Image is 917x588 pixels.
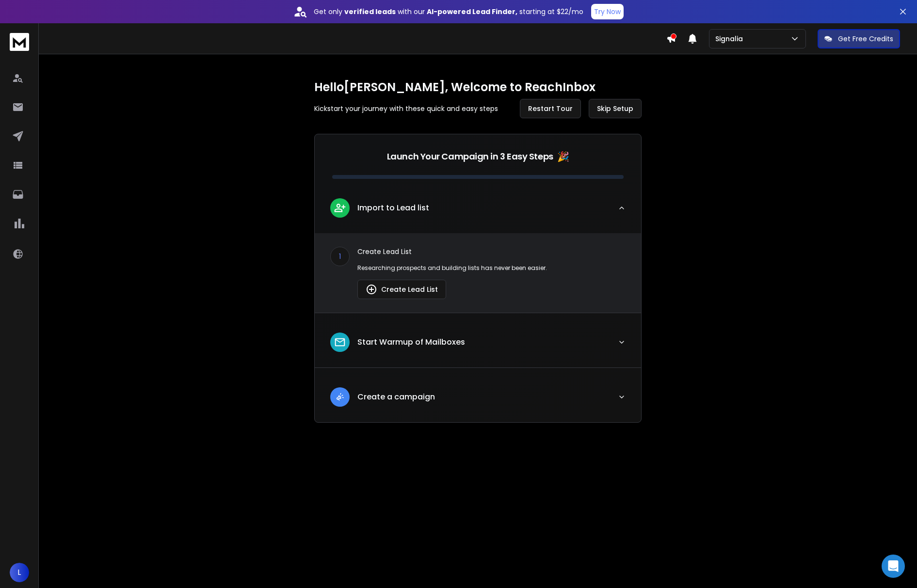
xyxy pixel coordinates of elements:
[594,7,621,16] p: Try Now
[520,99,581,118] button: Restart Tour
[357,336,465,348] p: Start Warmup of Mailboxes
[334,336,346,349] img: lead
[557,150,569,163] span: 🎉
[366,284,377,295] img: lead
[315,233,641,313] div: leadImport to Lead list
[314,79,642,95] h1: Hello [PERSON_NAME] , Welcome to ReachInbox
[10,33,29,51] img: logo
[314,7,583,16] p: Get only with our starting at $22/mo
[357,391,435,403] p: Create a campaign
[330,247,350,266] div: 1
[314,104,498,113] p: Kickstart your journey with these quick and easy steps
[818,29,900,48] button: Get Free Credits
[357,280,446,299] button: Create Lead List
[838,34,893,44] p: Get Free Credits
[334,202,346,214] img: lead
[882,555,905,578] div: Open Intercom Messenger
[344,7,396,16] strong: verified leads
[387,150,553,163] p: Launch Your Campaign in 3 Easy Steps
[315,191,641,233] button: leadImport to Lead list
[357,202,429,214] p: Import to Lead list
[591,4,624,19] button: Try Now
[597,104,633,113] span: Skip Setup
[334,391,346,403] img: lead
[357,247,626,256] p: Create Lead List
[10,563,29,582] button: L
[357,264,626,272] p: Researching prospects and building lists has never been easier.
[715,34,747,44] p: Signalia
[589,99,642,118] button: Skip Setup
[315,380,641,422] button: leadCreate a campaign
[427,7,517,16] strong: AI-powered Lead Finder,
[315,325,641,367] button: leadStart Warmup of Mailboxes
